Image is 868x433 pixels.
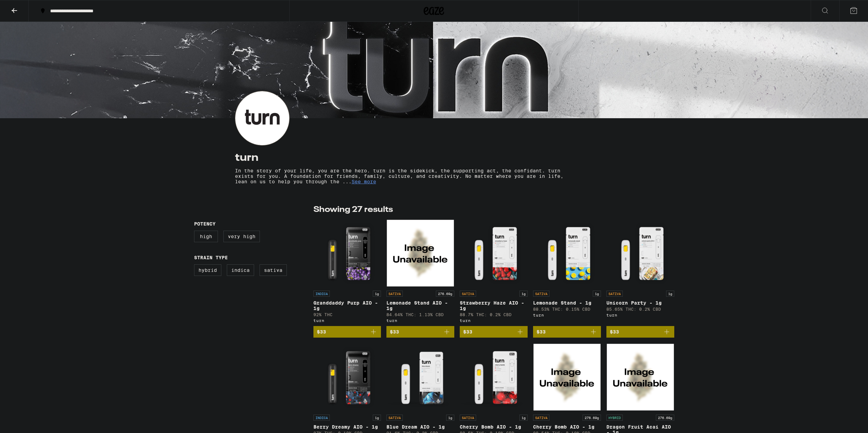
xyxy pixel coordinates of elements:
p: 84.64% THC: 1.13% CBD [386,312,454,317]
p: SATIVA [533,415,549,421]
p: SATIVA [386,291,403,297]
button: Add to bag [386,326,454,338]
span: $33 [390,329,399,335]
legend: Potency [194,221,216,227]
a: Open page for Lemonade Stand AIO - 1g from turn [386,219,454,326]
span: $33 [610,329,619,335]
p: 276.69g [656,415,674,421]
p: Blue Dream AIO - 1g [386,424,454,430]
p: 85.65% THC: 0.2% CBD [606,307,674,311]
p: SATIVA [460,291,476,297]
div: turn [386,318,454,323]
p: INDICA [313,291,330,297]
span: $33 [317,329,326,335]
p: SATIVA [386,415,403,421]
a: Open page for Granddaddy Purp AIO - 1g from turn [313,219,381,326]
p: Unicorn Party - 1g [606,300,674,306]
legend: Strain Type [194,255,228,260]
div: turn [313,318,381,323]
p: SATIVA [533,291,549,297]
p: Cherry Bomb AIO - 1g [533,424,601,430]
p: HYBRID [606,415,623,421]
p: Cherry Bomb AIO - 1g [460,424,528,430]
p: 1g [666,291,674,297]
button: Add to bag [460,326,528,338]
p: 1g [519,415,528,421]
button: Add to bag [606,326,674,338]
button: Add to bag [533,326,601,338]
a: Open page for Lemonade Stand - 1g from turn [533,219,601,326]
p: 1g [373,291,381,297]
img: turn - Cherry Bomb AIO - 1g [460,343,528,411]
div: turn [606,313,674,317]
p: Lemonade Stand - 1g [533,300,601,306]
p: 92% THC [313,312,381,317]
button: Add to bag [313,326,381,338]
label: High [194,231,218,242]
img: turn - Dragon Fruit Acai AIO - 1g [606,343,674,411]
p: Strawberry Haze AIO - 1g [460,300,528,311]
img: turn - Unicorn Party - 1g [606,219,674,287]
a: Open page for Strawberry Haze AIO - 1g from turn [460,219,528,326]
img: turn - Cherry Bomb AIO - 1g [533,343,601,411]
p: 1g [446,415,454,421]
label: Sativa [260,264,287,276]
label: Indica [227,264,254,276]
div: turn [533,313,601,317]
a: Open page for Unicorn Party - 1g from turn [606,219,674,326]
img: turn - Strawberry Haze AIO - 1g [460,219,528,287]
img: turn - Granddaddy Purp AIO - 1g [313,219,381,287]
div: turn [460,318,528,323]
p: SATIVA [460,415,476,421]
span: See more [352,179,376,184]
img: turn logo [235,91,289,145]
img: turn - Berry Dreamy AIO - 1g [313,343,381,411]
span: $33 [463,329,472,335]
label: Hybrid [194,264,221,276]
img: turn - Lemonade Stand - 1g [533,219,601,287]
p: 276.69g [583,415,601,421]
img: turn - Blue Dream AIO - 1g [386,343,454,411]
p: Berry Dreamy AIO - 1g [313,424,381,430]
h4: turn [235,152,633,163]
p: 88.53% THC: 0.15% CBD [533,307,601,311]
p: SATIVA [606,291,623,297]
p: Lemonade Stand AIO - 1g [386,300,454,311]
p: INDICA [313,415,330,421]
span: $33 [536,329,546,335]
p: Showing 27 results [313,204,393,216]
p: 88.7% THC: 0.2% CBD [460,312,528,317]
p: 1g [519,291,528,297]
p: 276.69g [436,291,454,297]
p: Granddaddy Purp AIO - 1g [313,300,381,311]
p: 1g [373,415,381,421]
img: turn - Lemonade Stand AIO - 1g [386,219,454,287]
label: Very High [223,231,260,242]
p: In the story of your life, you are the hero. turn is the sidekick, the supporting act, the confid... [235,168,573,184]
p: 1g [593,291,601,297]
